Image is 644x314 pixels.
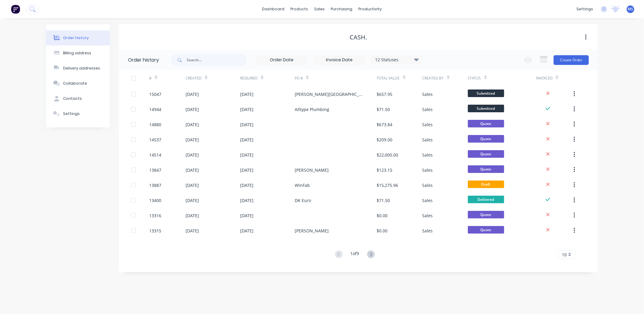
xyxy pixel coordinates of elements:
[149,212,161,219] div: 13316
[422,137,433,143] div: Sales
[240,182,253,188] div: [DATE]
[295,167,329,173] div: [PERSON_NAME]
[149,182,161,188] div: 13887
[295,70,377,86] div: PO #
[377,167,393,173] div: $123.15
[468,211,504,218] span: Quote
[371,56,422,63] div: 12 Statuses
[295,91,364,97] div: [PERSON_NAME][GEOGRAPHIC_DATA]
[422,70,468,86] div: Created By
[422,167,433,173] div: Sales
[377,212,388,219] div: $0.00
[240,228,253,234] div: [DATE]
[259,5,288,14] a: dashboard
[186,91,199,97] div: [DATE]
[468,76,481,81] div: Status
[468,105,504,112] span: Submitted
[422,197,433,204] div: Sales
[240,137,253,143] div: [DATE]
[186,76,202,81] div: Created
[536,70,572,86] div: Invoiced
[46,30,110,46] button: Order history
[240,106,253,113] div: [DATE]
[128,56,159,64] div: Order history
[422,182,433,188] div: Sales
[149,76,152,81] div: #
[468,89,504,97] span: Submitted
[356,5,385,14] div: productivity
[240,70,295,86] div: Required
[63,66,100,71] div: Delivery addresses
[63,50,91,56] div: Billing address
[377,106,390,113] div: $71.50
[149,106,161,113] div: 14944
[149,137,161,143] div: 14537
[350,34,367,41] div: Cash.
[46,91,110,106] button: Contacts
[149,228,161,234] div: 13315
[186,70,240,86] div: Created
[468,70,536,86] div: Status
[314,56,365,65] input: Invoice Date
[149,152,161,158] div: 14514
[149,70,186,86] div: #
[63,35,89,41] div: Order history
[11,5,20,14] img: Factory
[311,5,328,14] div: sales
[240,121,253,128] div: [DATE]
[377,121,393,128] div: $673.84
[186,212,199,219] div: [DATE]
[240,91,253,97] div: [DATE]
[295,106,329,113] div: Alltype Plumbing
[536,76,553,81] div: Invoiced
[554,55,589,65] button: Create Order
[186,182,199,188] div: [DATE]
[240,152,253,158] div: [DATE]
[468,196,504,203] span: Delivered
[377,152,398,158] div: $22,000.00
[46,106,110,121] button: Settings
[377,76,400,81] div: Total Value
[377,70,422,86] div: Total Value
[573,5,596,14] div: settings
[422,76,444,81] div: Created By
[295,197,311,204] div: DK Euro
[422,152,433,158] div: Sales
[149,91,161,97] div: 15047
[187,54,247,66] input: Search...
[186,197,199,204] div: [DATE]
[256,56,307,65] input: Order Date
[63,111,80,116] div: Settings
[46,76,110,91] button: Collaborate
[377,228,388,234] div: $0.00
[240,167,253,173] div: [DATE]
[63,96,82,101] div: Contacts
[377,137,393,143] div: $209.00
[186,106,199,113] div: [DATE]
[288,5,311,14] div: products
[46,61,110,76] button: Delivery addresses
[422,212,433,219] div: Sales
[186,167,199,173] div: [DATE]
[63,81,87,86] div: Collaborate
[468,120,504,127] span: Quote
[149,197,161,204] div: 13400
[240,197,253,204] div: [DATE]
[422,228,433,234] div: Sales
[295,76,303,81] div: PO #
[628,6,633,12] span: MS
[468,181,504,188] span: Draft
[422,106,433,113] div: Sales
[377,91,393,97] div: $657.95
[186,228,199,234] div: [DATE]
[377,182,398,188] div: $15,275.96
[186,137,199,143] div: [DATE]
[422,121,433,128] div: Sales
[468,135,504,143] span: Quote
[377,197,390,204] div: $71.50
[562,252,567,258] span: 10
[149,121,161,128] div: 14880
[295,228,329,234] div: [PERSON_NAME]
[186,121,199,128] div: [DATE]
[186,152,199,158] div: [DATE]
